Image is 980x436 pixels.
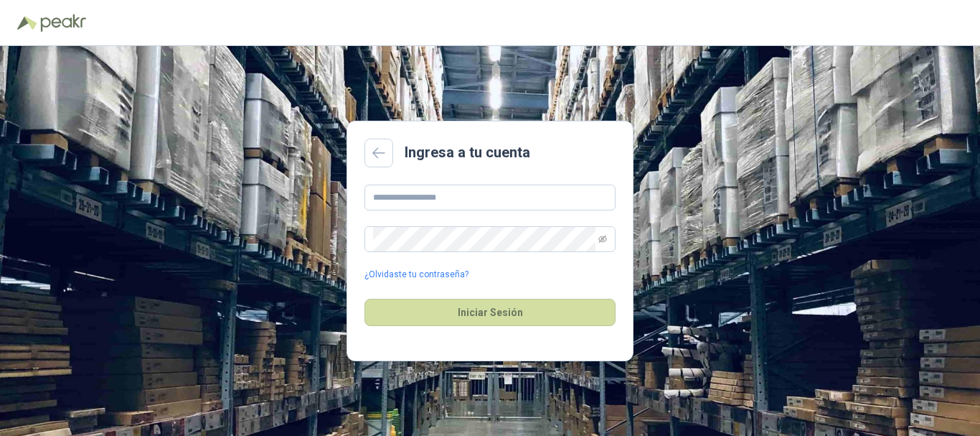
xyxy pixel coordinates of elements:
button: Iniciar Sesión [364,299,616,326]
h2: Ingresa a tu cuenta [405,142,530,164]
img: Logo [17,16,37,30]
img: Peakr [40,14,86,32]
a: ¿Olvidaste tu contraseña? [364,268,468,282]
span: eye-invisible [598,235,607,243]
